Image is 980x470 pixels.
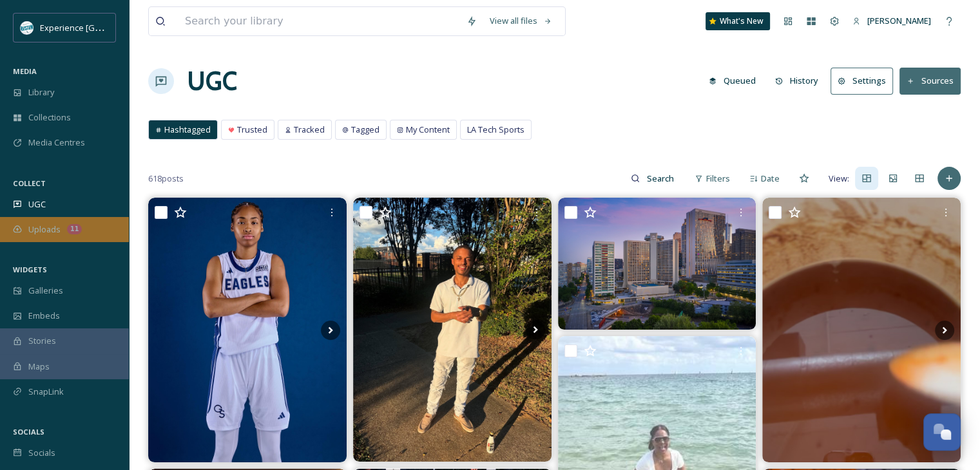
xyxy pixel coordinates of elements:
span: SOCIALS [13,427,44,437]
button: Queued [702,68,762,93]
span: Tagged [351,124,380,136]
span: UGC [28,198,46,211]
span: 618 posts [148,173,184,185]
button: Open Chat [923,413,961,451]
img: Jazzed up and dressed up 🌭🎷 Say hello to the NOLA Dog. • #GSU • #GeorgiaTech • #AtlantaEats • #Co... [762,198,961,462]
span: My Content [406,124,450,136]
a: Queued [702,68,769,93]
span: Collections [28,111,71,124]
span: LA Tech Sports [467,124,524,136]
span: MEDIA [13,66,37,76]
span: WIDGETS [13,265,47,274]
button: Settings [831,68,893,94]
span: Trusted [237,124,267,136]
a: What's New [706,12,770,30]
img: Homecoming season is here, Panthers! 💙🐾 Whether you’re cheering at Center Parc or celebrating dow... [558,198,756,330]
span: Filters [706,173,730,185]
a: [PERSON_NAME] [846,8,937,33]
span: Socials [28,447,55,459]
img: 24IZHUKKFBA4HCESFN4PRDEIEY.avif [21,21,34,34]
span: View: [829,173,849,185]
span: Maps [28,361,50,373]
a: History [769,68,831,93]
span: Uploads [28,223,61,236]
span: SnapLink [28,386,64,398]
span: Date [761,173,780,185]
div: 11 [67,224,82,234]
span: Library [28,86,54,99]
span: Media Centres [28,136,85,149]
span: Embeds [28,310,60,322]
img: let’s run it back 3, the GATA way #gsu #gata [148,198,347,462]
span: Tracked [294,124,325,136]
button: History [769,68,825,93]
span: Experience [GEOGRAPHIC_DATA] [40,21,168,33]
button: Sources [899,68,961,94]
span: Stories [28,335,56,347]
span: COLLECT [13,178,46,188]
a: UGC [187,62,237,100]
a: Settings [831,68,899,94]
span: Galleries [28,285,63,297]
span: [PERSON_NAME] [867,15,931,26]
img: I don’t mind the boos cuz I see what y’all cheer for - - - - - - - #fyp #virals #gramfam #music [353,198,552,462]
span: Hashtagged [164,124,211,136]
input: Search [640,165,682,191]
input: Search your library [178,7,460,35]
a: View all files [483,8,559,33]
